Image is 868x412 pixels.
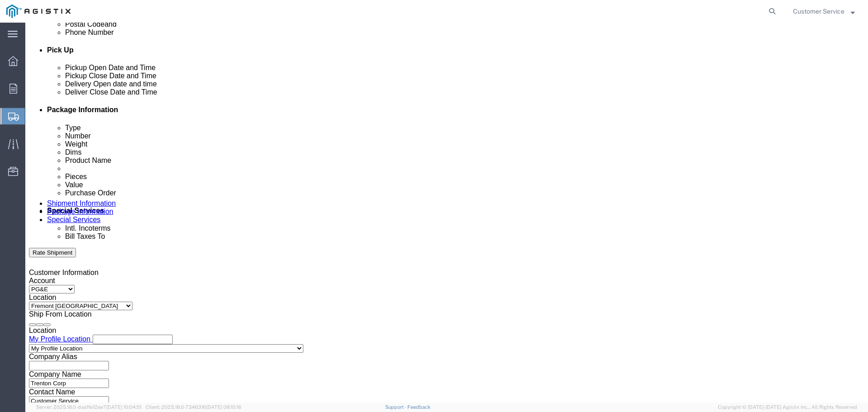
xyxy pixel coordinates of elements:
[793,6,855,17] button: Customer Service
[36,404,142,410] span: Server: 2025.18.0-daa1fe12ee7
[793,6,844,16] span: Customer Service
[718,403,857,411] span: Copyright © [DATE]-[DATE] Agistix Inc., All Rights Reserved
[407,404,430,410] a: Feedback
[25,23,868,403] iframe: FS Legacy Container
[206,404,241,410] span: [DATE] 08:10:16
[106,404,142,410] span: [DATE] 10:04:51
[146,404,241,410] span: Client: 2025.18.0-7346316
[385,404,408,410] a: Support
[6,5,71,18] img: logo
